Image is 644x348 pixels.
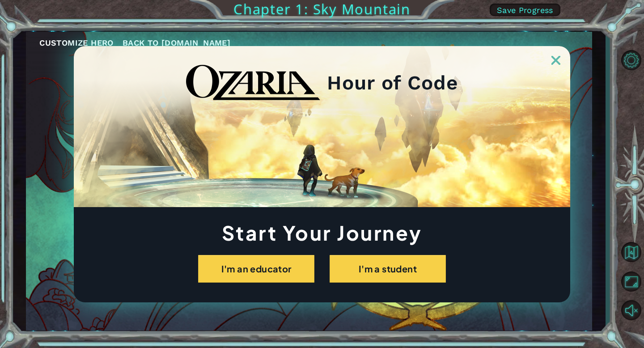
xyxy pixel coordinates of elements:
[186,65,320,101] img: blackOzariaWordmark.png
[551,56,560,65] img: ExitButton_Dusk.png
[330,255,446,283] button: I'm a student
[198,255,314,283] button: I'm an educator
[74,224,570,242] h1: Start Your Journey
[327,74,458,91] h2: Hour of Code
